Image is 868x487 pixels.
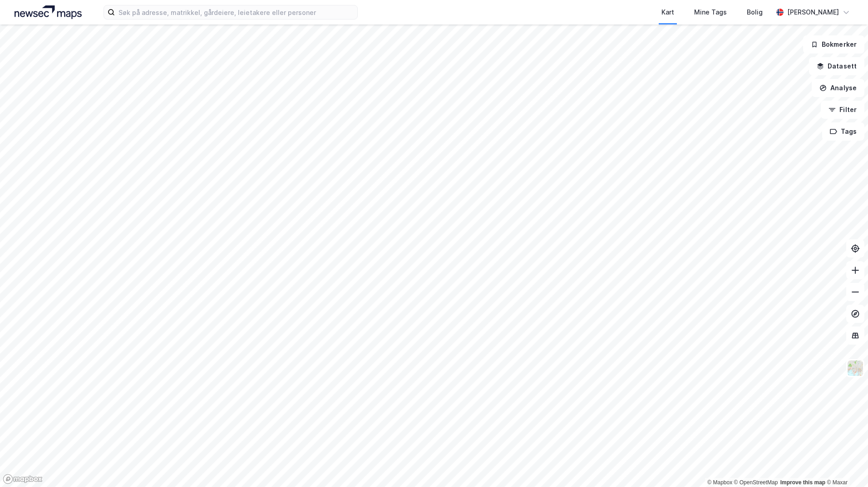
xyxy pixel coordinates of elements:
[707,479,732,486] a: Mapbox
[809,57,864,75] button: Datasett
[694,7,727,18] div: Mine Tags
[823,443,868,487] div: Kontrollprogram for chat
[822,122,864,141] button: Tags
[115,5,357,19] input: Søk på adresse, matrikkel, gårdeiere, leietakere eller personer
[747,7,763,18] div: Bolig
[780,479,825,486] a: Improve this map
[787,7,839,18] div: [PERSON_NAME]
[661,7,674,18] div: Kart
[15,5,82,19] img: logo.a4113a55bc3d86da70a041830d287a7e.svg
[821,101,864,119] button: Filter
[803,35,864,54] button: Bokmerker
[3,474,43,484] a: Mapbox homepage
[812,79,864,97] button: Analyse
[823,443,868,487] iframe: Chat Widget
[847,360,864,377] img: Z
[734,479,778,486] a: OpenStreetMap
